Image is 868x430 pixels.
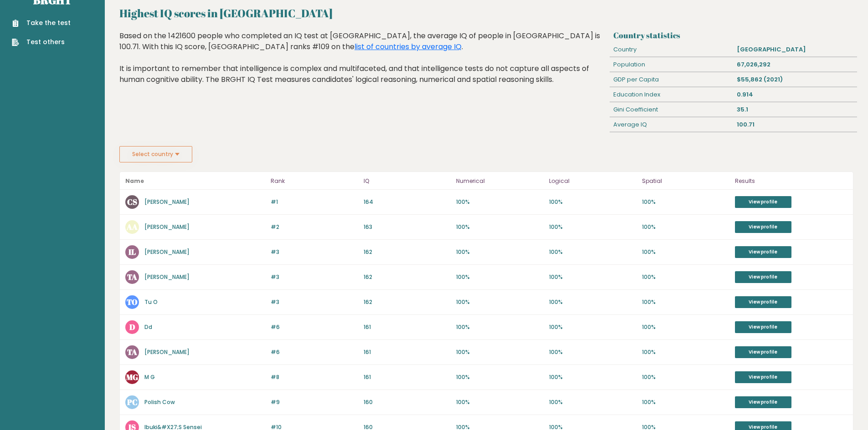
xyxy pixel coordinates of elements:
[456,176,544,187] p: Numerical
[456,273,544,281] p: 100%
[364,373,451,381] p: 161
[642,373,729,381] p: 100%
[127,297,138,307] text: TO
[126,372,138,382] text: MG
[549,298,637,306] p: 100%
[613,30,853,40] h3: Country statistics
[144,223,190,231] a: [PERSON_NAME]
[610,87,733,102] div: Education Index
[549,248,637,256] p: 100%
[549,348,637,356] p: 100%
[129,322,135,332] text: D
[12,37,71,47] a: Test others
[144,373,155,381] a: M G
[456,373,544,381] p: 100%
[119,146,192,162] button: Select country
[642,298,729,306] p: 100%
[456,348,544,356] p: 100%
[128,247,136,257] text: IL
[456,398,544,406] p: 100%
[734,117,857,132] div: 100.71
[456,298,544,306] p: 100%
[271,323,358,331] p: #6
[549,198,637,206] p: 100%
[734,87,857,102] div: 0.914
[271,373,358,381] p: #8
[144,398,175,406] a: Polish Cow
[364,273,451,281] p: 162
[364,298,451,306] p: 162
[144,248,190,256] a: [PERSON_NAME]
[271,348,358,356] p: #6
[364,176,451,187] p: IQ
[610,102,733,117] div: Gini Coefficient
[127,397,138,407] text: PC
[126,222,138,232] text: AA
[119,30,606,99] div: Based on the 1421600 people who completed an IQ test at [GEOGRAPHIC_DATA], the average IQ of peop...
[364,398,451,406] p: 160
[735,176,847,187] p: Results
[271,273,358,281] p: #3
[734,57,857,72] div: 67,026,292
[144,298,158,306] a: Tu O
[642,348,729,356] p: 100%
[549,223,637,231] p: 100%
[735,371,791,383] a: View profile
[12,18,71,28] a: Take the test
[549,398,637,406] p: 100%
[610,57,733,72] div: Population
[364,223,451,231] p: 163
[610,117,733,132] div: Average IQ
[456,248,544,256] p: 100%
[144,273,190,281] a: [PERSON_NAME]
[456,198,544,206] p: 100%
[642,273,729,281] p: 100%
[119,5,853,21] h2: Highest IQ scores in [GEOGRAPHIC_DATA]
[125,177,144,185] b: Name
[734,102,857,117] div: 35.1
[549,323,637,331] p: 100%
[144,198,190,206] a: [PERSON_NAME]
[642,176,729,187] p: Spatial
[735,321,791,333] a: View profile
[364,348,451,356] p: 161
[734,42,857,57] div: [GEOGRAPHIC_DATA]
[456,223,544,231] p: 100%
[271,298,358,306] p: #3
[364,323,451,331] p: 161
[144,323,152,331] a: Dd
[271,223,358,231] p: #2
[735,221,791,233] a: View profile
[271,176,358,187] p: Rank
[364,198,451,206] p: 164
[642,198,729,206] p: 100%
[735,246,791,258] a: View profile
[735,196,791,208] a: View profile
[144,348,190,356] a: [PERSON_NAME]
[734,72,857,87] div: $55,862 (2021)
[735,296,791,308] a: View profile
[127,347,137,357] text: TA
[610,72,733,87] div: GDP per Capita
[456,323,544,331] p: 100%
[549,373,637,381] p: 100%
[642,248,729,256] p: 100%
[549,176,637,187] p: Logical
[610,42,733,57] div: Country
[642,398,729,406] p: 100%
[549,273,637,281] p: 100%
[735,346,791,358] a: View profile
[354,41,462,52] a: list of countries by average IQ
[271,398,358,406] p: #9
[271,198,358,206] p: #1
[127,197,137,207] text: CS
[735,396,791,408] a: View profile
[127,272,137,282] text: TA
[735,271,791,283] a: View profile
[642,323,729,331] p: 100%
[271,248,358,256] p: #3
[642,223,729,231] p: 100%
[364,248,451,256] p: 162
